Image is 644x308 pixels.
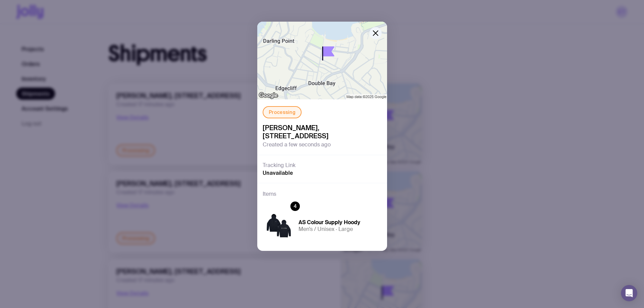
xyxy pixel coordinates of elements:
[263,190,276,198] h3: Items
[290,202,300,211] div: 4
[263,169,293,176] span: Unavailable
[263,162,295,169] h3: Tracking Link
[263,124,382,140] span: [PERSON_NAME], [STREET_ADDRESS]
[257,22,387,99] img: staticmap
[621,285,637,301] div: Open Intercom Messenger
[299,226,360,233] h5: Men’s / Unisex · Large
[299,219,360,226] h4: AS Colour Supply Hoody
[263,141,331,148] span: Created a few seconds ago
[263,106,302,118] div: Processing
